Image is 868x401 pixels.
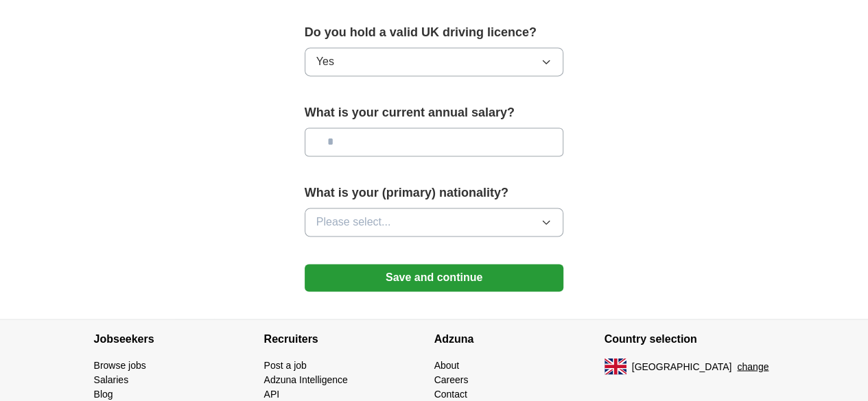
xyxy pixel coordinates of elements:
button: Yes [305,47,564,76]
a: Careers [434,374,469,385]
label: What is your (primary) nationality? [305,184,564,202]
button: Please select... [305,208,564,236]
a: API [264,388,280,399]
a: Post a job [264,359,307,370]
a: About [434,359,460,370]
span: Yes [316,53,334,70]
label: Do you hold a valid UK driving licence? [305,23,564,42]
a: Contact [434,388,467,399]
img: UK flag [605,358,626,374]
span: Please select... [316,214,391,230]
label: What is your current annual salary? [305,104,564,122]
a: Blog [94,388,113,399]
a: Salaries [94,374,129,385]
a: Browse jobs [94,359,146,370]
a: Adzuna Intelligence [264,374,348,385]
button: change [737,359,769,374]
span: [GEOGRAPHIC_DATA] [632,359,732,374]
h4: Country selection [605,319,775,358]
button: Save and continue [305,264,564,291]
